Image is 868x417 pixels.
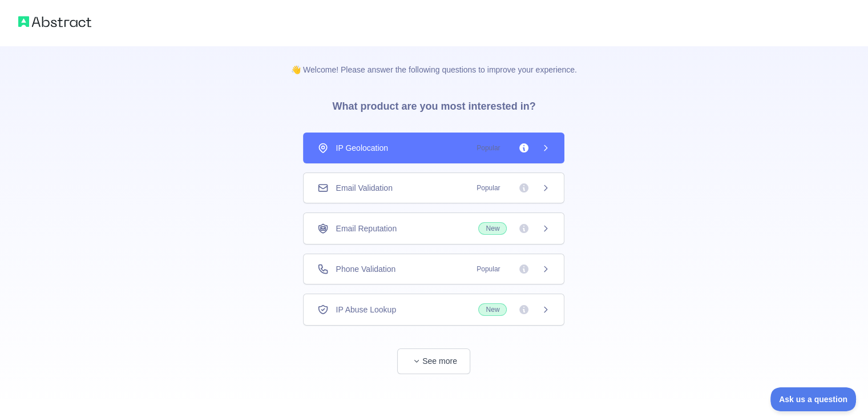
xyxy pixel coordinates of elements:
[336,304,396,315] span: IP Abuse Lookup
[336,142,388,154] span: IP Geolocation
[273,46,595,75] p: 👋 Welcome! Please answer the following questions to improve your experience.
[18,14,91,30] img: Abstract logo
[314,75,554,133] h3: What product are you most interested in?
[336,223,397,234] span: Email Reputation
[470,263,507,275] span: Popular
[478,303,507,316] span: New
[770,387,857,411] iframe: Toggle Customer Support
[336,182,392,194] span: Email Validation
[336,263,395,275] span: Phone Validation
[470,142,507,154] span: Popular
[397,348,470,374] button: See more
[478,222,507,235] span: New
[470,182,507,194] span: Popular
